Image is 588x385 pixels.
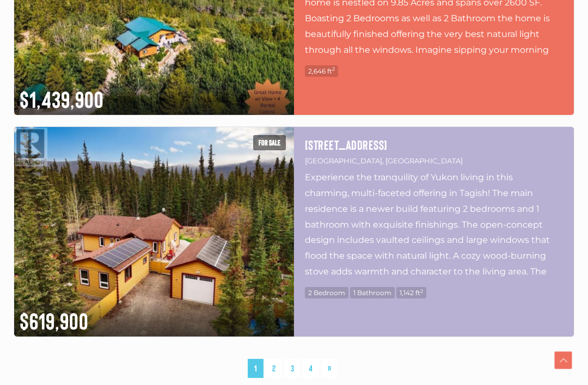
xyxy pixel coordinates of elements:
p: Experience the tranquility of Yukon living in this charming, multi-faceted offering in Tagish! Th... [305,170,563,279]
img: 3 CANENGER WAY, Whitehorse South, Yukon [14,127,294,337]
a: [STREET_ADDRESS] [305,138,563,152]
a: 4 [302,359,319,378]
span: 1 [248,359,264,378]
sup: 2 [420,288,423,294]
span: For sale [253,135,286,150]
sup: 2 [332,66,335,72]
span: 2,646 ft [305,65,338,77]
a: 2 [266,359,282,378]
span: 1 Bathroom [350,287,395,298]
div: $619,900 [14,300,294,337]
a: » [321,359,338,378]
a: 3 [284,359,301,378]
span: 2 Bedroom [305,287,348,298]
p: [GEOGRAPHIC_DATA], [GEOGRAPHIC_DATA] [305,155,563,167]
span: 1,142 ft [396,287,426,298]
div: $1,439,900 [14,78,294,115]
